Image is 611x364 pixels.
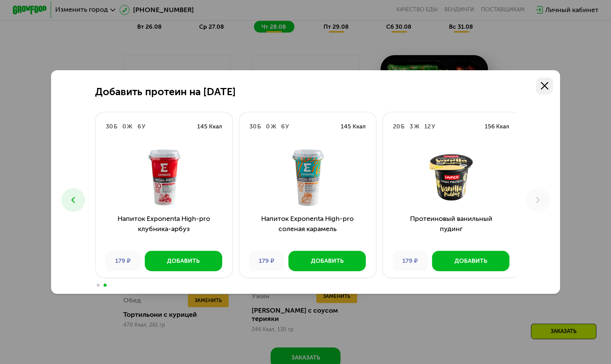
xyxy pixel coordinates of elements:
div: 0 [266,122,270,131]
button: Добавить [288,251,365,271]
div: Б [257,122,261,131]
div: 30 [249,122,256,131]
div: У [142,122,145,131]
div: 145 Ккал [197,122,222,131]
div: 179 ₽ [393,251,427,271]
h3: Протеиновый ванильный пудинг [383,214,520,244]
div: Б [114,122,118,131]
div: Добавить [167,257,200,265]
div: 6 [138,122,141,131]
div: 0 [122,122,126,131]
div: 3 [410,122,413,131]
div: У [285,122,289,131]
div: 6 [281,122,285,131]
div: У [432,122,435,131]
div: Ж [271,122,276,131]
h2: Добавить протеин на [DATE] [95,86,236,98]
div: 12 [424,122,431,131]
div: 156 Ккал [485,122,509,131]
img: Напиток Exponenta High-pro соленая карамель [246,148,369,207]
div: Добавить [311,257,343,265]
div: Ж [127,122,132,131]
div: 179 ₽ [105,251,140,271]
button: Добавить [145,251,222,271]
img: Протеиновый ванильный пудинг [389,148,512,207]
img: Напиток Exponenta High-pro клубника-арбуз [102,148,225,207]
div: Добавить [454,257,487,265]
div: Ж [414,122,419,131]
h3: Напиток Exponenta High-pro клубника-арбуз [96,214,232,244]
button: Добавить [432,251,509,271]
div: 30 [105,122,113,131]
div: 179 ₽ [249,251,284,271]
div: 20 [393,122,400,131]
div: 145 Ккал [341,122,366,131]
div: Б [401,122,405,131]
h3: Напиток Exponenta High-pro соленая карамель [239,214,376,244]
